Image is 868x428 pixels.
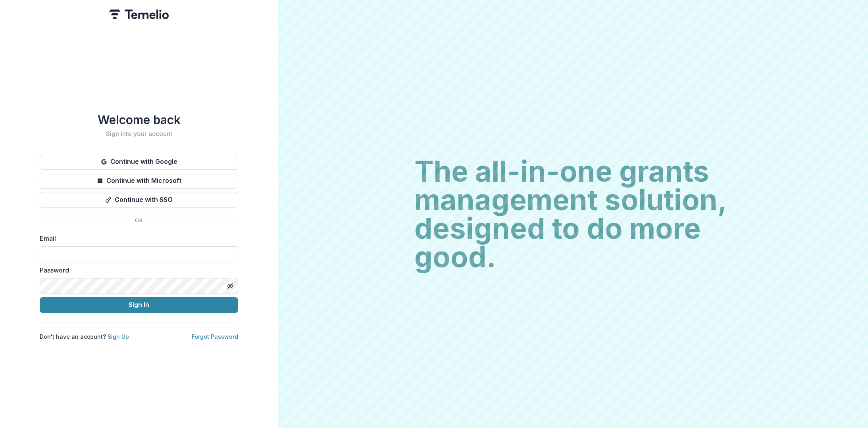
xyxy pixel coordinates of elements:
[40,234,233,243] label: Email
[109,10,169,19] img: Temelio
[40,154,238,170] button: Continue with Google
[40,265,233,275] label: Password
[40,192,238,208] button: Continue with SSO
[40,297,238,313] button: Sign In
[40,173,238,189] button: Continue with Microsoft
[224,280,237,292] button: Toggle password visibility
[192,333,238,340] a: Forgot Password
[108,333,129,340] a: Sign Up
[40,130,238,138] h2: Sign into your account
[40,113,238,127] h1: Welcome back
[40,332,129,341] p: Don't have an account?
